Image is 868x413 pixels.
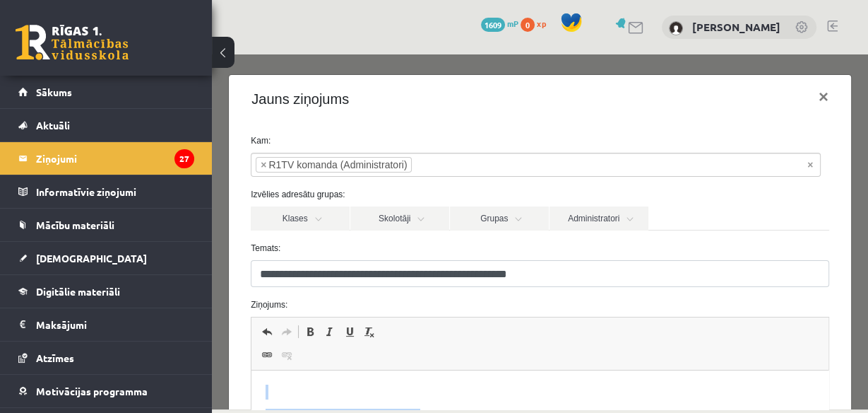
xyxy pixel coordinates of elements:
span: 1609 [481,18,505,32]
h4: Jauns ziņojums [40,34,137,55]
a: Underline (Ctrl+U) [128,268,148,286]
legend: Informatīvie ziņojumi [36,175,194,208]
i: 27 [174,149,194,168]
span: Aktuāli [36,119,70,132]
a: Grupas [238,152,337,176]
a: Maksājumi [18,308,194,341]
a: Ziņojumi27 [18,142,194,175]
span: [DEMOGRAPHIC_DATA] [36,252,147,264]
a: Atzīmes [18,342,194,374]
a: Italic (Ctrl+I) [108,268,128,286]
label: Kam: [28,80,628,93]
label: Izvēlies adresātu grupas: [28,134,628,146]
a: Remove Format [148,268,167,286]
li: R1TV komanda (Administratori) [44,103,200,118]
span: Motivācijas programma [36,385,148,397]
span: mP [507,18,518,29]
span: 0 [521,18,535,32]
a: Bold (Ctrl+B) [88,268,108,286]
a: Sākums [18,76,194,108]
a: Rīgas 1. Tālmācības vidusskola [16,25,129,60]
label: Temats: [28,187,628,200]
a: [PERSON_NAME] [692,20,780,34]
button: × [595,23,628,62]
a: 1609 mP [481,18,518,29]
a: Undo (Ctrl+Z) [45,268,65,286]
a: Informatīvie ziņojumi [18,175,194,208]
label: Ziņojums: [28,244,628,257]
a: Motivācijas programma [18,375,194,407]
span: Digitālie materiāli [36,285,120,298]
a: 0 xp [521,18,553,29]
a: Unlink [65,291,85,310]
span: xp [537,18,546,29]
a: [DEMOGRAPHIC_DATA] [18,242,194,274]
a: Administratori [338,152,436,176]
a: Klases [39,152,138,176]
a: Link (Ctrl+K) [45,291,65,310]
span: Atzīmes [36,351,74,364]
img: Sindija Zundovska [669,21,683,35]
legend: Ziņojumi [36,142,194,175]
span: Sākums [36,86,72,98]
a: Mācību materiāli [18,209,194,241]
a: Aktuāli [18,109,194,141]
a: Digitālie materiāli [18,275,194,308]
span: × [49,103,54,117]
span: Mācību materiāli [36,219,114,231]
a: Skolotāji [138,152,237,176]
a: Redo (Ctrl+Y) [65,268,85,286]
legend: Maksājumi [36,308,194,341]
span: Noņemt visus vienumus [595,103,601,117]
